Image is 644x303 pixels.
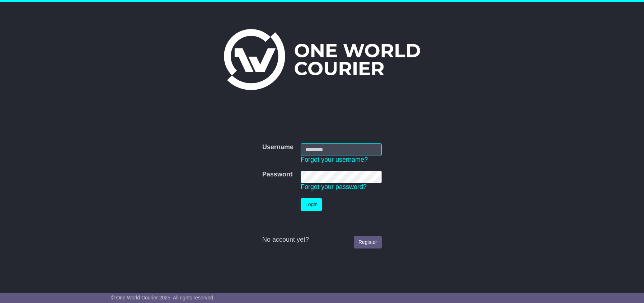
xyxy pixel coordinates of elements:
[354,236,382,248] a: Register
[301,183,367,190] a: Forgot your password?
[224,29,420,90] img: One World
[301,156,368,163] a: Forgot your username?
[262,171,293,179] label: Password
[262,143,293,151] label: Username
[111,295,215,300] span: © One World Courier 2025. All rights reserved.
[262,236,382,244] div: No account yet?
[301,198,322,211] button: Login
